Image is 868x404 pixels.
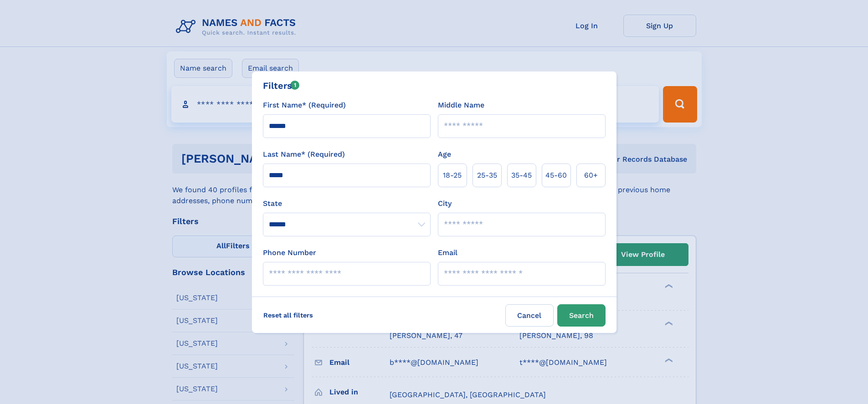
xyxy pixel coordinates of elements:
[263,79,300,92] div: Filters
[545,170,567,181] span: 45‑60
[511,170,532,181] span: 35‑45
[505,304,554,327] label: Cancel
[443,170,462,181] span: 18‑25
[477,170,497,181] span: 25‑35
[263,100,346,111] label: First Name* (Required)
[263,149,345,160] label: Last Name* (Required)
[263,247,316,258] label: Phone Number
[438,198,452,209] label: City
[438,247,457,258] label: Email
[438,100,484,111] label: Middle Name
[557,304,606,327] button: Search
[584,170,598,181] span: 60+
[257,304,319,326] label: Reset all filters
[438,149,451,160] label: Age
[263,198,431,209] label: State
